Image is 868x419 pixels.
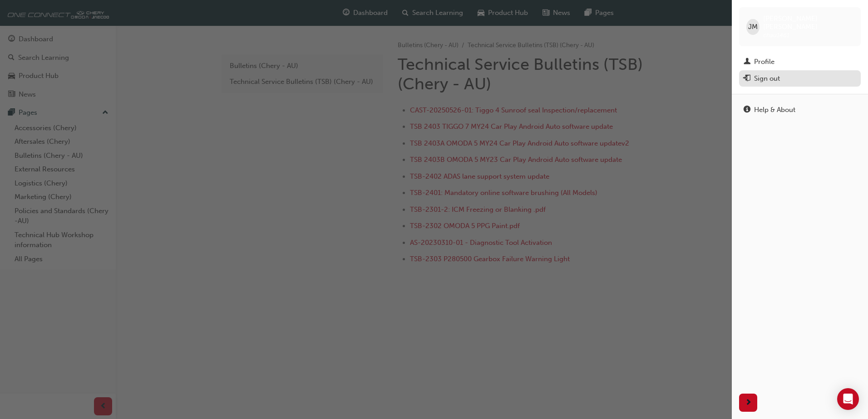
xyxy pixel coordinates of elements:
div: Open Intercom Messenger [837,388,859,410]
a: Help & About [739,102,861,118]
span: JM [748,22,758,32]
div: Sign out [754,73,780,84]
span: next-icon [745,397,752,409]
div: Help & About [754,105,795,115]
div: Profile [754,57,774,67]
span: [PERSON_NAME] [PERSON_NAME] [763,15,853,31]
span: man-icon [744,58,750,66]
span: chau1461 [763,31,789,39]
span: info-icon [744,106,750,114]
a: Profile [739,54,861,70]
span: exit-icon [744,75,750,83]
button: Sign out [739,70,861,87]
